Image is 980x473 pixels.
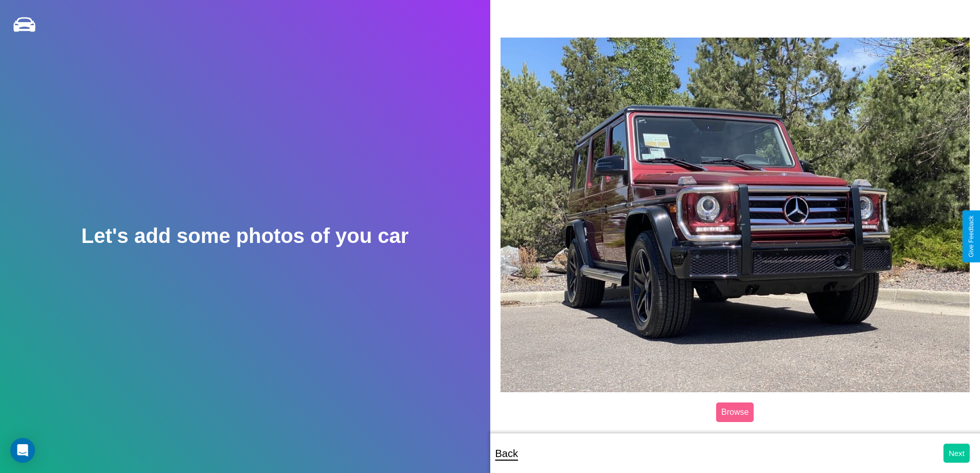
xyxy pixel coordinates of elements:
[495,444,518,463] p: Back
[81,224,408,248] h2: Let's add some photos of you car
[716,402,754,422] label: Browse
[943,444,970,463] button: Next
[968,216,975,257] div: Give Feedback
[501,38,970,392] img: posted
[10,438,35,463] div: Open Intercom Messenger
